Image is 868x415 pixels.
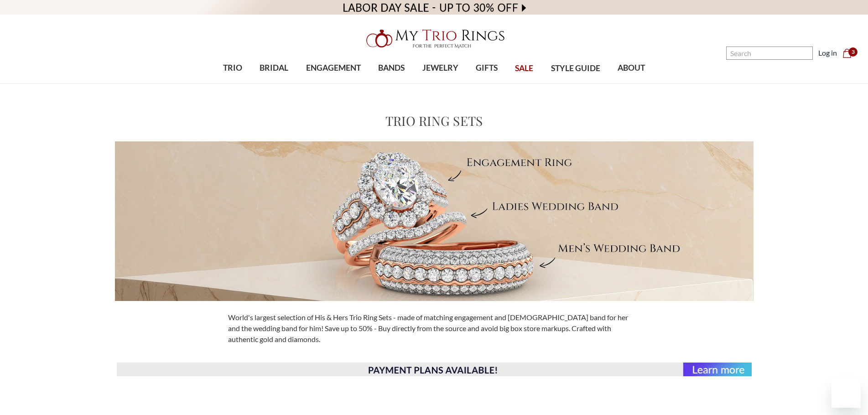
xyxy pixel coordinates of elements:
span: JEWELRY [422,62,458,74]
a: My Trio Rings [252,24,616,53]
span: TRIO [223,62,242,74]
a: STYLE GUIDE [542,54,608,83]
button: submenu toggle [270,83,279,84]
button: submenu toggle [482,83,491,84]
svg: cart.cart_preview [842,49,852,58]
a: Log in [818,47,837,58]
span: ENGAGEMENT [306,62,361,74]
span: SALE [515,62,533,74]
input: Search [726,47,813,60]
a: BRIDAL [251,53,297,83]
button: submenu toggle [387,83,396,84]
img: My Trio Rings [361,24,507,53]
a: SALE [506,54,542,83]
a: GIFTS [467,53,506,83]
a: ENGAGEMENT [297,53,369,83]
button: submenu toggle [627,83,636,84]
span: STYLE GUIDE [551,62,600,74]
span: ABOUT [618,62,645,74]
h1: Trio Ring Sets [385,111,483,130]
a: Cart with 0 items [842,47,857,58]
span: BRIDAL [260,62,288,74]
button: submenu toggle [228,83,237,84]
img: Meet Your Perfect Match MyTrioRings [115,141,754,301]
span: 3 [848,47,858,57]
span: GIFTS [476,62,498,74]
a: BANDS [369,53,413,83]
button: submenu toggle [329,83,338,84]
iframe: Button to launch messaging window [832,379,861,408]
button: submenu toggle [436,83,445,84]
a: ABOUT [609,53,654,83]
div: World's largest selection of His & Hers Trio Ring Sets - made of matching engagement and [DEMOGRA... [223,312,646,345]
a: JEWELRY [413,53,467,83]
a: TRIO [214,53,251,83]
span: BANDS [378,62,405,74]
